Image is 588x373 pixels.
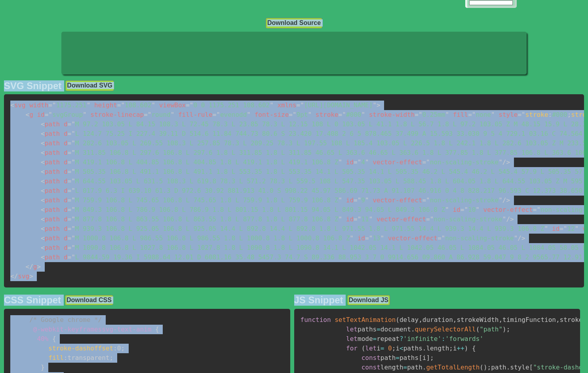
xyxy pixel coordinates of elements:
span: = [533,206,537,213]
span: height [94,101,117,109]
span: > [377,101,381,109]
span: " [369,215,373,223]
span: d [64,196,68,204]
span: = [381,344,384,352]
span: d [64,187,68,194]
span: " [464,206,468,213]
span: id [358,234,365,242]
span: " [171,111,175,118]
span: " [338,158,342,166]
span: { [472,344,476,352]
span: function [301,316,331,324]
span: " [476,206,480,213]
span: 1175.251 [48,101,90,109]
span: path [41,120,60,128]
span: < [41,130,45,137]
span: = [438,234,441,242]
span: ? [400,335,403,343]
span: " [71,158,75,166]
span: " [71,120,75,128]
span: round [144,111,174,118]
span: /* Google chrome */ [29,316,102,324]
span: , [419,316,422,324]
span: " [71,196,75,204]
span: = [559,225,563,232]
span: = [68,234,72,242]
span: stroke [525,111,548,118]
span: " [293,111,297,118]
span: > [29,272,33,280]
span: path [41,225,60,232]
span: 12 [559,225,578,232]
span: vector-effect [377,215,426,223]
span: id [453,206,460,213]
span: : [113,344,117,352]
span: " [419,111,422,118]
span: < [41,215,45,223]
span: ) [483,363,487,371]
span: fill [453,111,468,118]
span: fill-rule [178,111,213,118]
span: = [68,196,72,204]
span: = [68,253,72,261]
span: d [64,158,68,166]
span: = [422,196,426,204]
span: 0 0 1175.251 108.602 [186,101,274,109]
span: , [556,316,560,324]
span: . [422,363,426,371]
span: ; [109,354,113,362]
span: id [346,215,354,223]
span: < [41,253,45,261]
span: @-webkit-keyframes [33,325,102,333]
span: g [26,111,33,118]
span: = [461,206,464,213]
span: ] [426,354,430,362]
span: < [41,244,45,251]
span: let [346,325,358,333]
span: " [71,168,75,175]
span: path [41,158,60,166]
span: " [342,111,346,118]
span: 10 [461,206,480,213]
span: ( [362,344,365,352]
span: < [41,120,45,128]
span: " [358,196,362,204]
span: path [41,215,60,223]
span: " [71,149,75,156]
span: = [48,101,52,109]
span: M 849.3 106.8 L 786.9 106.8 L 786.9 1.8 L 801.15 1.8 L 801.15 94.05 L 849.3 94.05 L 849.3 106.8 Z [68,206,449,213]
span: d [64,130,68,137]
span: " [71,244,75,251]
span: " [373,101,377,109]
span: = [377,325,381,333]
button: Download Source [266,18,322,28]
span: g [26,263,37,270]
h2: JS Snippet [294,295,343,306]
span: path [41,234,60,242]
span: vector-effect [373,196,422,204]
span: " [71,177,75,185]
span: d [64,225,68,232]
span: " [499,196,502,204]
h2: SVG Snippet [4,80,61,91]
span: = [144,111,148,118]
span: " [499,158,502,166]
span: path [41,177,60,185]
span: M 759.9 106.8 L 745.65 106.8 L 745.65 1.8 L 759.9 1.8 L 759.9 106.8 Z [68,196,343,204]
span: path [41,139,60,147]
span: " [369,234,373,242]
span: : [441,335,445,343]
span: d [64,234,68,242]
span: < [41,139,45,147]
span: M 1000.8 106.8 L 986.55 106.8 L 986.55 1.8 L 1000.8 1.8 L 1000.8 106.8 Z [68,234,354,242]
span: " [148,111,152,118]
span: = [339,111,343,118]
span: </ [10,272,18,280]
span: fill [48,354,64,362]
span: =" [518,111,525,118]
span: = [68,139,72,147]
span: 0 [388,344,392,352]
span: id [346,196,354,204]
span: " [71,206,75,213]
span: = [68,244,72,251]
